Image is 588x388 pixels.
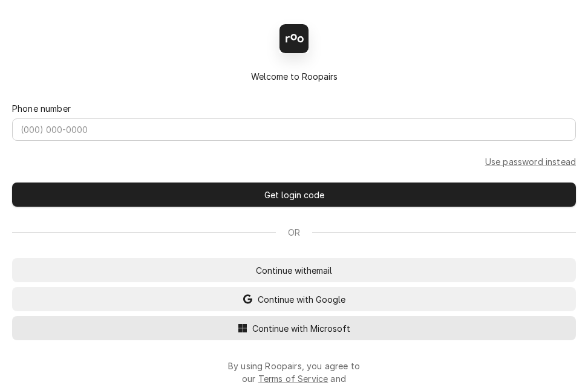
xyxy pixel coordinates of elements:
[255,293,348,306] span: Continue with Google
[12,316,576,340] button: Continue with Microsoft
[12,258,576,282] button: Continue withemail
[12,287,576,311] button: Continue with Google
[250,322,353,335] span: Continue with Microsoft
[485,155,576,168] a: Go to Phone and password form
[12,118,576,141] input: (000) 000-0000
[12,226,576,239] div: Or
[12,102,71,115] label: Phone number
[12,183,576,207] button: Get login code
[12,70,576,83] div: Welcome to Roopairs
[253,264,335,277] span: Continue with email
[262,189,327,201] span: Get login code
[258,373,328,384] a: Terms of Service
